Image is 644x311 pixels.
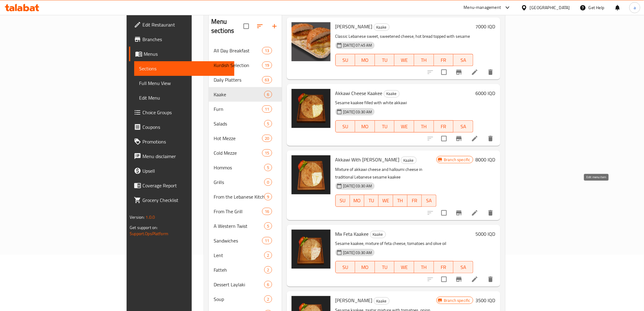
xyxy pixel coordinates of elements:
[338,263,353,272] span: SU
[214,91,264,98] span: Kaake
[375,120,395,133] button: TU
[240,20,253,33] span: Select all sections
[209,248,282,263] div: Lent2
[214,237,262,244] span: Sandwiches
[377,56,392,65] span: TU
[476,155,495,164] h6: 8000 IQD
[214,76,262,83] span: Daily Platters
[142,109,229,116] span: Choice Groups
[214,252,264,259] span: Lent
[264,120,272,127] div: items
[262,62,272,69] div: items
[262,149,272,157] div: items
[438,66,450,79] span: Select to update
[374,297,390,305] div: Kaake
[209,58,282,72] div: Kurdish Selection19
[264,296,271,302] span: 2
[335,99,473,107] p: Sesame kaakee filled with white akkawi
[209,175,282,189] div: Grills0
[397,56,412,65] span: WE
[142,36,229,43] span: Branches
[262,76,272,83] div: items
[434,54,454,66] button: FR
[453,120,473,133] button: SA
[262,209,271,214] span: 16
[129,47,234,61] a: Menus
[436,56,451,65] span: FR
[396,196,405,205] span: TH
[414,120,434,133] button: TH
[209,116,282,131] div: Salads5
[483,65,498,80] button: delete
[292,22,331,61] img: Kunafa Cake
[209,233,282,248] div: Sandwiches11
[370,231,386,238] span: Kaake
[367,196,376,205] span: TU
[375,54,395,66] button: TU
[410,196,419,205] span: FR
[370,231,386,238] div: Kaake
[214,105,262,113] span: Furn
[214,62,262,69] span: Kurdish Selection
[129,17,234,32] a: Edit Restaurant
[364,195,379,207] button: TU
[262,47,272,54] div: items
[129,193,234,207] a: Grocery Checklist
[264,178,272,186] div: items
[384,90,400,97] div: Kaake
[452,131,466,146] button: Branch-specific-item
[374,298,389,305] span: Kaake
[442,298,473,303] span: Branch specific
[358,56,373,65] span: MO
[214,208,262,215] div: From The Grill
[209,219,282,233] div: A Western Twist5
[214,135,262,142] span: Hot Mezze
[401,157,417,164] div: Kaake
[209,189,282,204] div: From the Lebanese Kitchen9
[142,138,229,145] span: Promotions
[341,183,375,189] span: [DATE] 03:30 AM
[264,281,272,288] div: items
[262,237,272,244] div: items
[414,54,434,66] button: TH
[214,281,264,288] div: Dessert Laylaki
[335,195,350,207] button: SU
[267,19,282,34] button: Add section
[453,261,473,273] button: SA
[476,89,495,97] h6: 6000 IQD
[129,120,234,134] a: Coupons
[397,122,412,131] span: WE
[417,56,432,65] span: TH
[146,213,155,221] span: 1.0.0
[214,47,262,54] span: All Day Breakfast
[264,267,271,273] span: 2
[452,272,466,287] button: Branch-specific-item
[476,296,495,305] h6: 3500 IQD
[292,230,331,269] img: Mix Feta Kaakee
[214,193,264,200] span: From the Lebanese Kitchen
[384,90,399,97] span: Kaake
[335,229,369,239] span: Mix Feta Kaakee
[129,134,234,149] a: Promotions
[130,230,168,238] a: Support.OpsPlatform
[335,54,355,66] button: SU
[262,150,271,156] span: 15
[262,208,272,215] div: items
[142,153,229,160] span: Menu disclaimer
[214,295,264,303] span: Soup
[414,261,434,273] button: TH
[214,222,264,230] div: A Western Twist
[264,194,271,200] span: 9
[453,54,473,66] button: SA
[264,193,272,200] div: items
[335,166,436,181] p: Mixture of akkawi cheese and halloumi cheese in traditional Lebanese sesame kaakee
[335,296,373,305] span: [PERSON_NAME]
[142,123,229,131] span: Coupons
[442,157,473,163] span: Branch specific
[335,155,400,164] span: Akkawi With [PERSON_NAME]
[530,4,570,11] div: [GEOGRAPHIC_DATA]
[471,135,478,142] a: Edit menu item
